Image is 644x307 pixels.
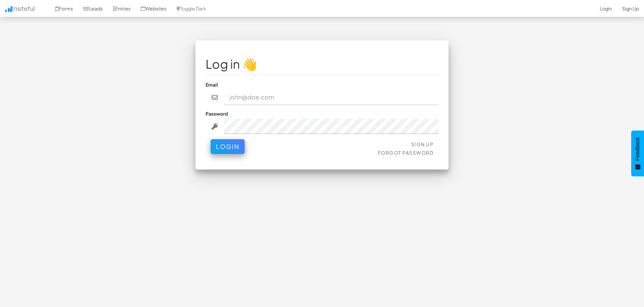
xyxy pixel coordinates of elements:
[635,137,641,161] span: Feedback
[631,130,644,176] button: Feedback - Show survey
[206,57,438,71] h1: Log in 👋
[206,110,228,117] label: Password
[378,150,434,156] a: Forgot Password
[206,81,218,88] label: Email
[211,139,245,154] button: Login
[411,141,434,147] a: Sign Up
[5,6,12,12] img: icon.png
[224,90,439,105] input: john@doe.com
